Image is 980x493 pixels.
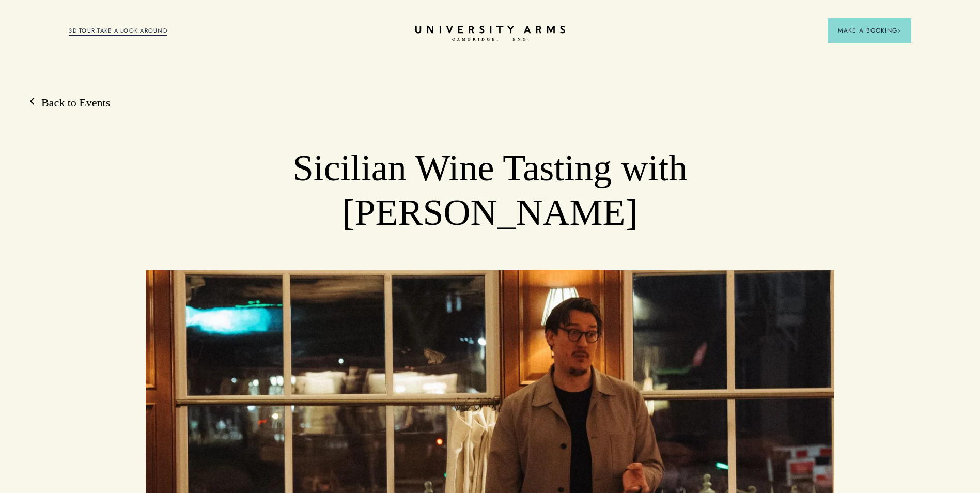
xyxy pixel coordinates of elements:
[31,95,110,111] a: Back to Events
[897,29,901,33] img: Arrow icon
[838,26,901,35] span: Make a Booking
[69,26,167,36] a: 3D TOUR:TAKE A LOOK AROUND
[415,26,565,42] a: Home
[214,146,766,235] h1: Sicilian Wine Tasting with [PERSON_NAME]
[828,18,911,43] button: Make a BookingArrow icon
